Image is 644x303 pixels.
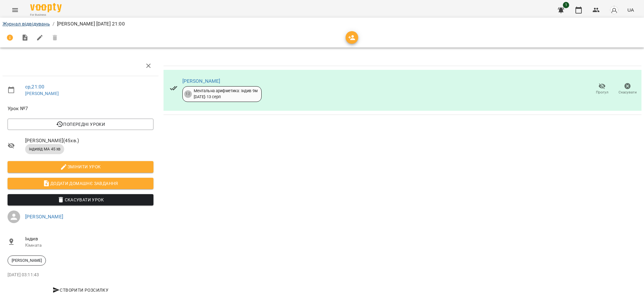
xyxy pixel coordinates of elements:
[182,78,220,84] a: [PERSON_NAME]
[13,121,148,128] span: Попередні уроки
[3,20,641,28] nav: breadcrumb
[13,163,148,171] span: Змінити урок
[627,7,634,13] span: UA
[589,80,615,98] button: Прогул
[8,3,23,18] button: Menu
[596,90,608,95] span: Прогул
[25,91,59,96] a: [PERSON_NAME]
[25,242,153,249] p: Кімната
[8,119,153,130] button: Попередні уроки
[25,214,63,220] a: [PERSON_NAME]
[8,272,153,278] p: [DATE] 03:11:43
[25,137,153,144] span: [PERSON_NAME] ( 45 хв. )
[25,84,44,90] a: ср , 21:00
[30,3,62,12] img: Voopty Logo
[625,4,636,16] button: UA
[13,196,148,204] span: Скасувати Урок
[563,2,569,8] span: 1
[3,21,50,27] a: Журнал відвідувань
[619,90,637,95] span: Скасувати
[8,255,46,266] div: [PERSON_NAME]
[25,146,64,152] span: індивід МА 45 хв
[25,235,153,243] span: Індив
[610,6,619,14] img: avatar_s.png
[57,20,125,28] p: [PERSON_NAME] [DATE] 21:00
[8,194,153,205] button: Скасувати Урок
[194,88,258,100] div: Ментальна арифметика: Індив 9м [DATE] - 13 серп
[8,161,153,172] button: Змінити урок
[8,284,153,296] button: Створити розсилку
[8,258,46,263] span: [PERSON_NAME]
[615,80,640,98] button: Скасувати
[30,13,62,17] span: For Business
[13,180,148,187] span: Додати домашнє завдання
[184,90,192,98] div: 12
[10,286,151,294] span: Створити розсилку
[8,105,153,112] span: Урок №7
[8,178,153,189] button: Додати домашнє завдання
[53,20,54,28] li: /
